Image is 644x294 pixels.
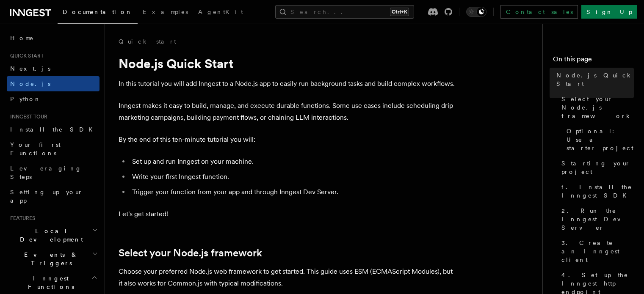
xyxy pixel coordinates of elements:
[7,122,100,137] a: Install the SDK
[558,179,634,203] a: 1. Install the Inngest SDK
[7,76,100,91] a: Node.js
[58,3,138,24] a: Documentation
[10,96,41,102] span: Python
[7,184,100,208] a: Setting up your app
[10,34,34,42] span: Home
[563,124,634,156] a: Optional: Use a starter project
[119,208,457,220] p: Let's get started!
[556,71,634,88] span: Node.js Quick Start
[561,239,634,264] span: 3. Create an Inngest client
[130,156,457,168] li: Set up and run Inngest on your machine.
[558,156,634,179] a: Starting your project
[10,126,98,133] span: Install the SDK
[561,183,634,200] span: 1. Install the Inngest SDK
[10,189,83,204] span: Setting up your app
[7,161,100,184] a: Leveraging Steps
[7,52,44,59] span: Quick start
[119,134,457,146] p: By the end of this ten-minute tutorial you will:
[7,30,100,46] a: Home
[130,171,457,183] li: Write your first Inngest function.
[275,5,414,19] button: Search...Ctrl+K
[10,165,82,180] span: Leveraging Steps
[7,274,91,291] span: Inngest Functions
[558,235,634,267] a: 3. Create an Inngest client
[10,141,61,157] span: Your first Functions
[119,56,457,71] h1: Node.js Quick Start
[119,266,457,289] p: Choose your preferred Node.js web framework to get started. This guide uses ESM (ECMAScript Modul...
[7,227,92,244] span: Local Development
[500,5,578,19] a: Contact sales
[10,80,50,87] span: Node.js
[553,54,634,68] h4: On this page
[7,113,47,120] span: Inngest tour
[7,91,100,107] a: Python
[119,100,457,124] p: Inngest makes it easy to build, manage, and execute durable functions. Some use cases include sch...
[130,186,457,198] li: Trigger your function from your app and through Inngest Dev Server.
[119,37,176,46] a: Quick start
[10,65,50,72] span: Next.js
[390,8,409,16] kbd: Ctrl+K
[466,7,486,17] button: Toggle dark mode
[7,250,92,267] span: Events & Triggers
[63,8,133,15] span: Documentation
[558,203,634,235] a: 2. Run the Inngest Dev Server
[7,215,35,222] span: Features
[7,247,100,271] button: Events & Triggers
[193,3,248,23] a: AgentKit
[581,5,637,19] a: Sign Up
[553,68,634,91] a: Node.js Quick Start
[561,159,634,176] span: Starting your project
[7,137,100,161] a: Your first Functions
[119,247,262,259] a: Select your Node.js framework
[7,61,100,76] a: Next.js
[567,127,634,152] span: Optional: Use a starter project
[198,8,243,15] span: AgentKit
[138,3,193,23] a: Examples
[143,8,188,15] span: Examples
[7,223,100,247] button: Local Development
[558,91,634,124] a: Select your Node.js framework
[561,206,634,232] span: 2. Run the Inngest Dev Server
[561,95,634,120] span: Select your Node.js framework
[119,78,457,90] p: In this tutorial you will add Inngest to a Node.js app to easily run background tasks and build c...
